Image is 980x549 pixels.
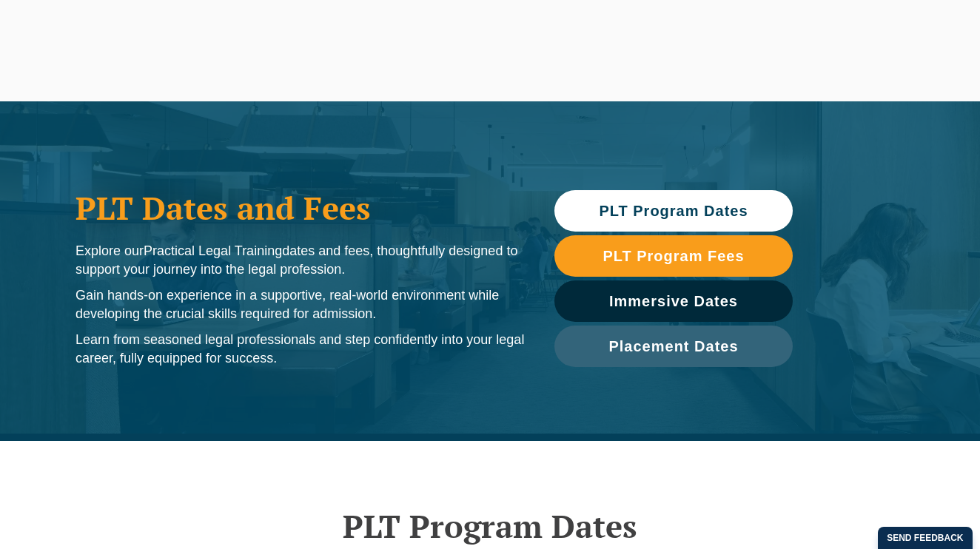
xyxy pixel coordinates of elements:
[554,190,793,232] a: PLT Program Dates
[599,203,748,218] span: PLT Program Dates
[75,286,525,323] p: Gain hands-on experience in a supportive, real-world environment while developing the crucial ski...
[603,249,744,263] span: PLT Program Fees
[75,189,525,226] h1: PLT Dates and Fees
[75,331,525,368] p: Learn from seasoned legal professionals and step confidently into your legal career, fully equipp...
[608,339,738,354] span: Placement Dates
[554,235,793,277] a: PLT Program Fees
[554,326,793,367] a: Placement Dates
[609,294,738,309] span: Immersive Dates
[68,508,912,545] h2: PLT Program Dates
[75,242,525,279] p: Explore our dates and fees, thoughtfully designed to support your journey into the legal profession.
[144,243,282,258] span: Practical Legal Training
[554,280,793,322] a: Immersive Dates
